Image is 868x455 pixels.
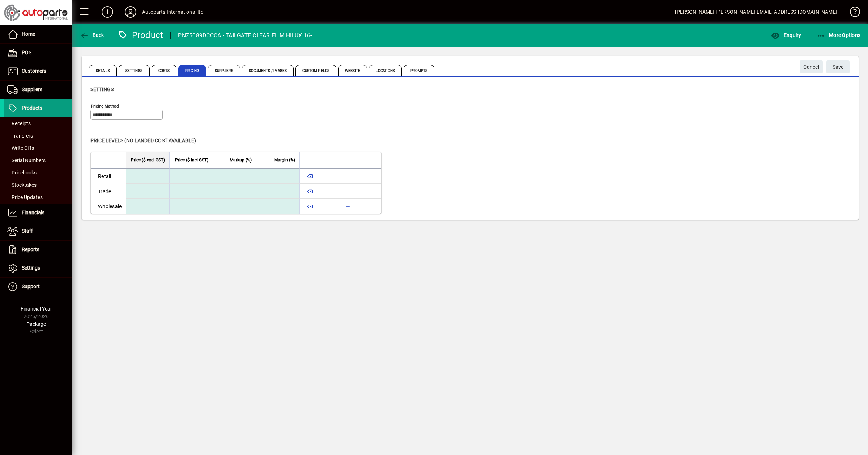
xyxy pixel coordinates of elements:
span: Price ($ excl GST) [131,156,165,164]
span: Financials [22,210,44,215]
span: Pricebooks [7,170,37,176]
td: Trade [91,184,126,199]
span: Custom Fields [295,65,336,76]
button: Save [826,60,850,73]
span: Costs [152,65,177,76]
span: Website [338,65,367,76]
span: Products [22,105,42,111]
button: Profile [119,5,142,18]
td: Retail [91,168,126,184]
span: Enquiry [771,32,801,38]
a: Write Offs [4,142,72,154]
a: Knowledge Base [844,1,859,25]
span: Suppliers [22,87,42,92]
span: Home [22,31,35,37]
span: ave [833,61,844,73]
span: Documents / Images [242,65,294,76]
a: Price Updates [4,191,72,203]
app-page-header-button: Back [72,29,112,42]
span: Cancel [803,61,819,73]
a: Serial Numbers [4,154,72,167]
span: Customers [22,68,46,74]
a: Settings [4,259,72,277]
button: Enquiry [769,29,803,42]
a: Staff [4,222,72,240]
span: Support [22,283,40,289]
a: Transfers [4,130,72,142]
span: Price ($ incl GST) [175,156,208,164]
a: Pricebooks [4,167,72,179]
span: Package [26,321,46,327]
span: Pricing [178,65,206,76]
span: Stocktakes [7,182,37,188]
span: Back [80,32,104,38]
a: Support [4,278,72,296]
span: Markup (%) [230,156,252,164]
a: Financials [4,204,72,222]
div: [PERSON_NAME] [PERSON_NAME][EMAIL_ADDRESS][DOMAIN_NAME] [675,6,837,18]
span: Suppliers [208,65,240,76]
span: Price levels (no landed cost available) [90,138,196,143]
span: Staff [22,228,33,234]
span: Locations [369,65,402,76]
span: Receipts [7,121,31,126]
span: S [833,64,835,70]
td: Wholesale [91,199,126,214]
span: POS [22,50,31,55]
span: More Options [817,32,861,38]
a: Reports [4,241,72,259]
mat-label: Pricing method [91,104,119,109]
a: Receipts [4,117,72,130]
span: Financial Year [21,306,52,312]
button: Back [78,29,106,42]
a: Customers [4,62,72,80]
div: Product [118,29,163,41]
button: Add [96,5,119,18]
button: Cancel [800,60,823,73]
a: Home [4,25,72,43]
span: Settings [119,65,150,76]
a: POS [4,44,72,62]
span: Write Offs [7,145,34,151]
span: Serial Numbers [7,157,46,163]
div: Autoparts International ltd [142,6,204,18]
span: Details [89,65,117,76]
span: Settings [22,265,40,271]
span: Reports [22,247,39,252]
span: Price Updates [7,194,43,200]
a: Stocktakes [4,179,72,191]
span: Margin (%) [274,156,295,164]
button: More Options [815,29,863,42]
div: PNZ5089DCCCA - TAILGATE CLEAR FILM HILUX 16- [178,30,312,41]
a: Suppliers [4,81,72,99]
span: Settings [90,87,114,92]
span: Prompts [404,65,434,76]
span: Transfers [7,133,33,139]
